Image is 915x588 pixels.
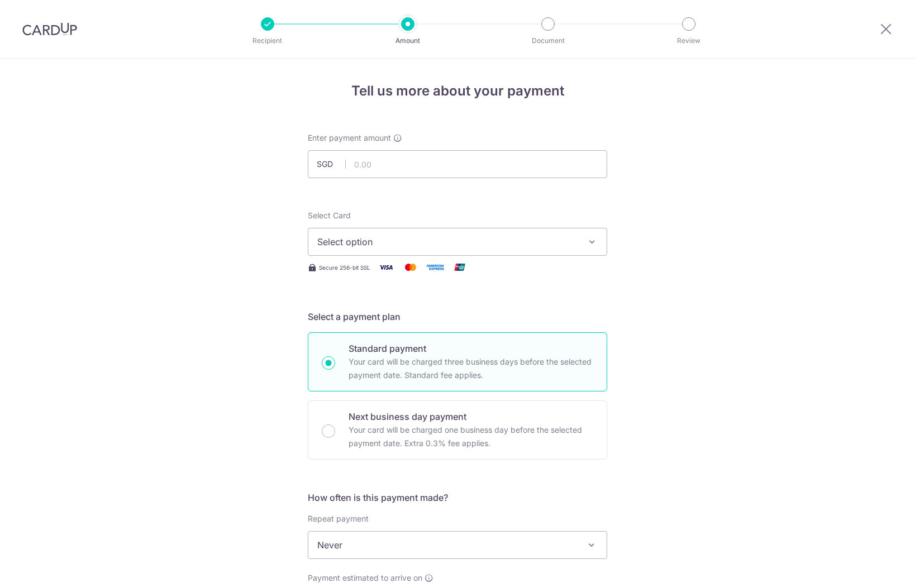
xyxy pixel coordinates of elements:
[319,263,370,272] span: Secure 256-bit SSL
[349,355,593,382] p: Your card will be charged three business days before the selected payment date. Standard fee appl...
[308,532,607,558] span: Never
[399,260,422,274] img: Mastercard
[507,35,589,46] p: Document
[308,513,369,524] label: Repeat payment
[308,531,607,559] span: Never
[308,491,607,504] h5: How often is this payment made?
[349,342,593,355] p: Standard payment
[317,235,578,248] span: Select option
[308,150,607,178] input: 0.00
[424,260,446,274] img: American Express
[449,260,471,274] img: Union Pay
[308,211,351,220] span: translation missing: en.payables.payment_networks.credit_card.summary.labels.select_card
[308,572,422,584] span: Payment estimated to arrive on
[317,159,346,170] span: SGD
[349,410,593,423] p: Next business day payment
[308,132,391,144] span: Enter payment amount
[349,423,593,450] p: Your card will be charged one business day before the selected payment date. Extra 0.3% fee applies.
[647,35,730,46] p: Review
[308,310,607,323] h5: Select a payment plan
[308,228,607,256] button: Select option
[375,260,397,274] img: Visa
[308,81,607,101] h4: Tell us more about your payment
[366,35,449,46] p: Amount
[22,22,77,36] img: CardUp
[226,35,309,46] p: Recipient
